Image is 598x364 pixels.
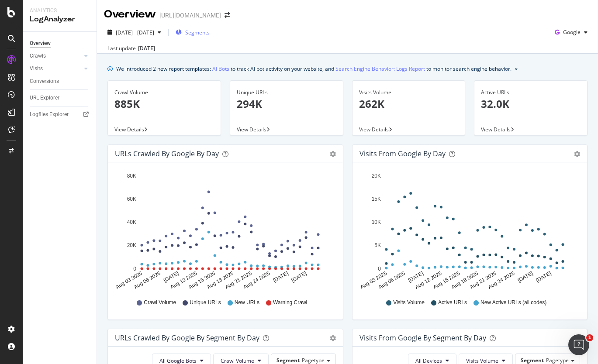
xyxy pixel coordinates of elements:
text: 5K [374,243,381,249]
div: URL Explorer [30,93,59,103]
span: View Details [114,126,144,133]
text: Aug 21 2025 [468,270,497,290]
text: Aug 21 2025 [224,270,253,290]
span: Segments [185,29,210,36]
text: [DATE] [162,270,180,284]
div: [DATE] [138,45,155,52]
a: Overview [30,39,90,48]
div: Visits [30,64,43,73]
span: Segment [277,357,300,364]
p: 294K [237,96,336,111]
text: [DATE] [407,270,424,284]
svg: A chart. [359,169,581,291]
iframe: Intercom live chat [568,334,589,355]
span: Crawl Volume [144,299,176,306]
a: Search Engine Behavior: Logs Report [335,64,425,73]
span: Pagetype [302,357,325,364]
text: 15K [371,196,380,202]
text: Aug 24 2025 [487,270,515,290]
span: 1 [586,334,593,341]
div: Overview [30,39,51,48]
div: gear [330,335,336,341]
div: LogAnalyzer [30,14,90,24]
div: Visits Volume [359,89,459,96]
span: New URLs [235,299,259,306]
div: URLs Crawled by Google by day [115,149,219,158]
span: View Details [359,126,389,133]
div: Analytics [30,7,90,14]
div: arrow-right-arrow-left [225,12,230,18]
div: Visits from Google by day [359,149,446,158]
a: Crawls [30,52,82,61]
div: Unique URLs [237,89,336,96]
text: 60K [127,196,136,202]
span: Active URLs [438,299,467,306]
text: Aug 12 2025 [414,270,442,290]
text: [DATE] [535,270,552,284]
div: Active URLs [481,89,581,96]
text: [DATE] [516,270,534,284]
div: Visits from Google By Segment By Day [359,333,486,342]
text: 20K [371,173,380,179]
text: 0 [133,266,136,272]
span: View Details [237,126,266,133]
text: 10K [371,219,380,225]
p: 262K [359,96,459,111]
text: Aug 06 2025 [133,270,162,290]
p: 885K [114,96,214,111]
div: gear [574,151,580,157]
div: gear [330,151,336,157]
div: info banner [107,64,588,73]
div: Overview [104,7,156,22]
a: Visits [30,64,82,73]
span: Warning Crawl [273,299,307,306]
text: Aug 15 2025 [187,270,216,290]
text: [DATE] [290,270,308,284]
span: New Active URLs (all codes) [480,299,546,306]
button: Segments [172,25,213,39]
button: close banner [513,62,520,75]
p: 32.0K [481,96,581,111]
div: URLs Crawled by Google By Segment By Day [115,333,259,342]
div: Conversions [30,77,59,86]
span: Segment [521,357,544,364]
a: AI Bots [212,64,229,73]
text: Aug 06 2025 [377,270,406,290]
div: We introduced 2 new report templates: to track AI bot activity on your website, and to monitor se... [116,64,512,73]
text: 80K [127,173,136,179]
button: Google [551,25,591,39]
text: 20K [127,243,136,249]
text: 40K [127,219,136,225]
span: Visits Volume [393,299,425,306]
span: View Details [481,126,511,133]
text: [DATE] [272,270,290,284]
text: Aug 03 2025 [359,270,388,290]
text: Aug 24 2025 [242,270,271,290]
div: [URL][DOMAIN_NAME] [159,11,221,20]
a: Conversions [30,77,90,86]
div: Crawl Volume [114,89,214,96]
a: URL Explorer [30,93,90,103]
div: Logfiles Explorer [30,110,69,119]
button: [DATE] - [DATE] [104,25,165,39]
text: 0 [378,266,381,272]
span: [DATE] - [DATE] [116,29,154,36]
text: Aug 18 2025 [206,270,235,290]
text: Aug 12 2025 [169,270,198,290]
span: Pagetype [546,357,569,364]
span: Unique URLs [190,299,221,306]
text: Aug 18 2025 [450,270,479,290]
a: Logfiles Explorer [30,110,90,119]
text: Aug 15 2025 [432,270,461,290]
div: Crawls [30,52,46,61]
text: Aug 03 2025 [114,270,143,290]
div: Last update [107,45,155,52]
svg: A chart. [115,169,336,291]
span: Google [563,28,581,36]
